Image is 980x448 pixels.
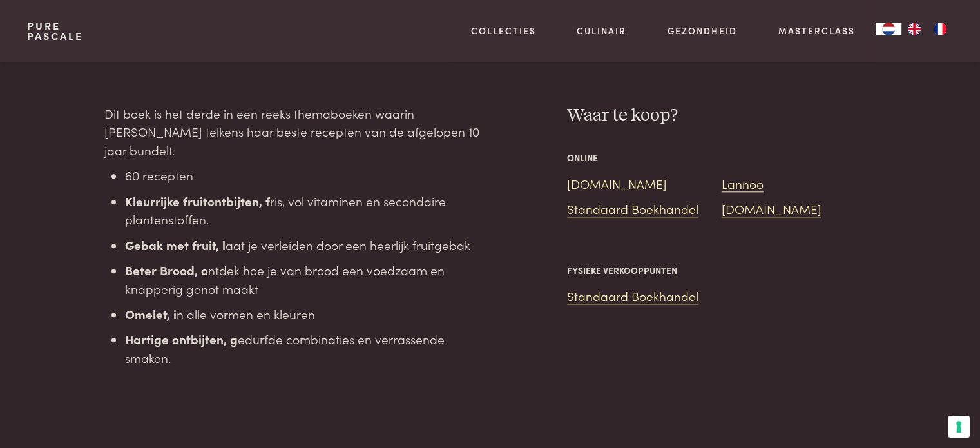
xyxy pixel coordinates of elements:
a: Lannoo [722,175,764,192]
a: Collecties [471,24,536,37]
a: PurePascale [27,21,83,41]
ul: Language list [901,23,953,35]
a: Gezondheid [668,24,737,37]
p: n alle vormen en kleuren [125,305,490,324]
p: edurfde combinaties en verrassende smaken. [125,330,490,367]
p: ntdek hoe je van brood een voedzaam en knapperig genot maakt [125,261,490,298]
p: Dit boek is het derde in een reeks themaboeken waarin [PERSON_NAME] telkens haar beste recepten v... [104,104,490,160]
b: Hartige ontbijten, g [125,330,238,347]
a: Masterclass [778,24,855,37]
a: FR [927,23,953,35]
a: NL [876,23,901,35]
a: [DOMAIN_NAME] [722,200,821,217]
h3: Waar te koop? [567,104,876,127]
b: Gebak met fruit, l [125,236,226,253]
a: Standaard Boekhandel [567,287,698,304]
a: [DOMAIN_NAME] [567,175,667,192]
a: Standaard Boekhandel [567,200,698,217]
p: aat je verleiden door een heerlijk fruitgebak [125,236,490,255]
button: Uw voorkeuren voor toestemming voor trackingtechnologieën [948,416,970,438]
span: Online [567,151,598,164]
b: Kleurrijke fruitontbijten, f [125,192,270,209]
b: Omelet, i [125,305,177,322]
span: Fysieke verkooppunten [567,264,677,277]
b: Beter Brood, o [125,261,208,278]
p: 60 recepten [125,166,490,185]
aside: Language selected: Nederlands [876,23,953,35]
div: Language [876,23,901,35]
a: Culinair [577,24,626,37]
p: ris, vol vitaminen en secondaire plantenstoffen. [125,192,490,229]
a: EN [901,23,927,35]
